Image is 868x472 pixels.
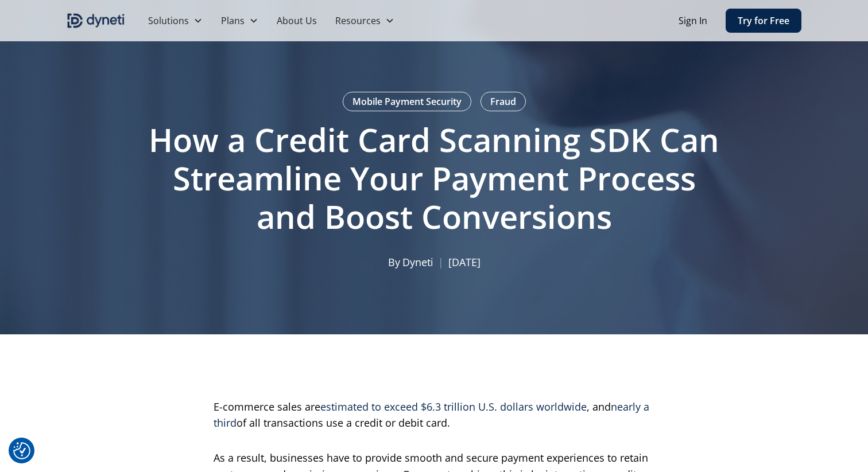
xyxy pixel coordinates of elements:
[13,442,30,459] img: Revisit consent button
[335,14,381,28] div: Resources
[67,11,125,30] a: home
[679,14,707,28] a: Sign In
[140,120,728,236] h1: How a Credit Card Scanning SDK Can Streamline Your Payment Process and Boost Conversions
[388,255,400,270] p: By
[490,95,516,108] div: Fraud
[726,9,801,33] a: Try for Free
[67,11,125,30] img: Dyneti indigo logo
[448,255,480,270] p: [DATE]
[221,14,245,28] div: Plans
[148,14,189,28] div: Solutions
[402,255,433,270] p: Dyneti
[139,9,212,32] div: Solutions
[320,400,587,414] a: estimated to exceed $6.3 trillion U.S. dollars worldwide
[438,255,444,270] p: |
[352,95,462,108] div: Mobile Payment Security
[212,9,268,32] div: Plans
[214,399,654,432] p: E-commerce sales are , and of all transactions use a credit or debit card.
[13,442,30,459] button: Consent Preferences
